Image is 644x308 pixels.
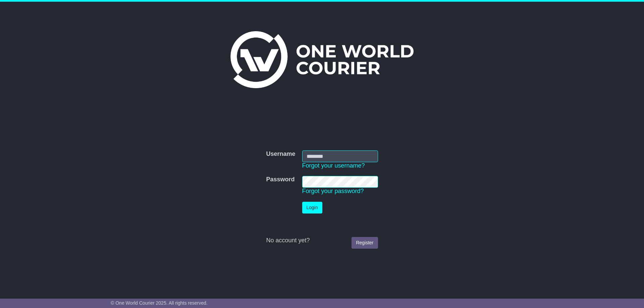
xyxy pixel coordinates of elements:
a: Forgot your username? [302,162,365,169]
label: Password [266,176,294,183]
span: © One World Courier 2025. All rights reserved. [111,300,208,306]
button: Login [302,202,322,213]
img: One World [230,31,414,88]
div: No account yet? [266,237,378,244]
a: Forgot your password? [302,188,364,194]
a: Register [352,237,378,249]
label: Username [266,150,295,158]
